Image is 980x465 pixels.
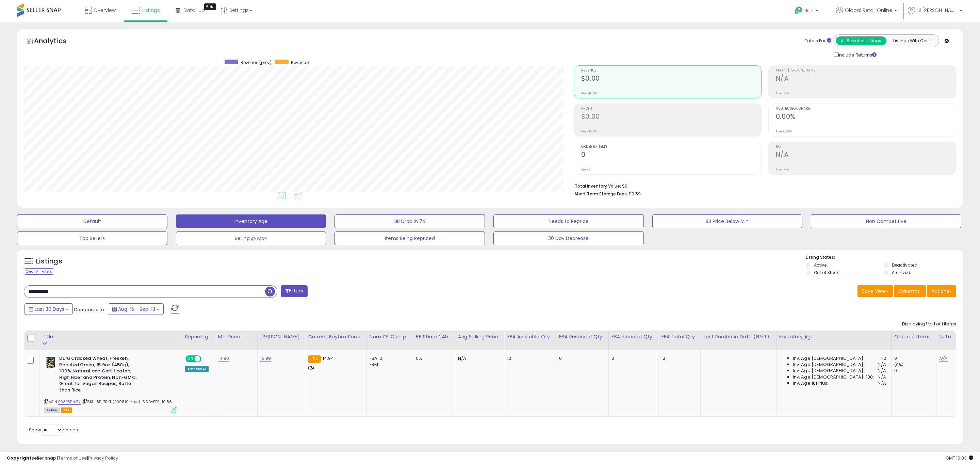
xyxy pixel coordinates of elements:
[878,380,886,386] span: N/A
[29,427,78,433] span: Show: entries
[804,8,814,14] span: Help
[611,355,653,362] div: 0
[241,60,272,65] span: Revenue (prev)
[59,355,142,395] b: Duru Cracked Wheat, Freekeh, Roasted Green, 15.9oz (450g), 100% Natural and Certificated, High Fi...
[458,333,501,340] div: Avg Selling Price
[34,36,80,47] h5: Analytics
[204,3,216,10] div: Tooltip anchor
[811,214,961,228] button: Non Competitive
[776,75,956,84] h2: N/A
[894,285,926,297] button: Columns
[776,91,789,95] small: Prev: N/A
[776,151,956,160] h2: N/A
[58,455,87,461] a: Terms of Use
[260,355,271,362] a: 16.99
[58,399,81,405] a: B08P5PN41Y
[493,214,644,228] button: Needs to Reprice
[74,306,105,313] span: Compared to:
[939,333,953,340] div: Note
[776,129,792,133] small: Prev: 0.00%
[416,333,452,340] div: BB Share 24h.
[581,91,597,95] small: Prev: $0.00
[806,254,963,261] p: Listing States:
[7,455,118,462] div: seller snap | |
[898,288,920,294] span: Columns
[176,231,326,245] button: Selling @ Max
[776,107,956,111] span: Avg. Buybox Share
[939,355,947,362] a: N/A
[281,285,307,297] button: Filters
[370,333,410,340] div: Num of Comp.
[878,374,886,380] span: N/A
[559,355,603,362] div: 0
[559,333,606,340] div: FBA Reserved Qty
[581,145,761,149] span: Ordered Items
[882,355,886,362] span: 12
[894,368,936,374] div: 0
[17,214,167,228] button: Default
[927,285,956,297] button: Actions
[24,303,73,315] button: Last 30 Days
[507,355,551,362] div: 12
[507,333,553,340] div: FBA Available Qty
[581,75,761,84] h2: $0.00
[82,399,172,404] span: | SKU: SE_TRKN(2308104-1pc)_3.50-BEP_10.86
[793,380,829,386] span: Inv. Age 181 Plus:
[581,151,761,160] h2: 0
[779,333,888,340] div: Inventory Age
[458,355,499,362] div: N/A
[661,355,695,362] div: 12
[185,333,212,340] div: Repricing
[334,231,485,245] button: Items Being Repriced
[334,214,485,228] button: BB Drop in 7d
[611,333,656,340] div: FBA inbound Qty
[581,167,591,172] small: Prev: 0
[776,69,956,73] span: Profit [PERSON_NAME]
[581,129,597,133] small: Prev: $0.00
[845,7,892,14] span: Global Retail Online
[793,368,865,374] span: Inv. Age [DEMOGRAPHIC_DATA]:
[794,6,803,15] i: Get Help
[946,455,973,461] span: 2025-10-14 16:03 GMT
[260,333,303,340] div: [PERSON_NAME]
[661,333,698,340] div: FBA Total Qty
[61,407,72,413] span: FBA
[575,183,621,189] b: Total Inventory Value:
[308,333,363,340] div: Current Buybox Price
[183,7,205,14] span: DataHub
[878,368,886,374] span: N/A
[581,113,761,122] h2: $0.00
[793,362,865,368] span: Inv. Age [DEMOGRAPHIC_DATA]:
[917,7,958,14] span: Hi [PERSON_NAME]
[186,356,195,362] span: ON
[218,355,229,362] a: 14.90
[44,407,60,413] span: All listings currently available for purchase on Amazon
[892,262,917,268] label: Deactivated
[493,231,644,245] button: 30 Day Decrease
[789,1,825,22] a: Help
[894,333,933,340] div: Ordered Items
[176,214,326,228] button: Inventory Age
[291,60,309,65] span: Revenue
[24,268,54,275] div: Clear All Filters
[118,306,155,312] span: Aug-15 - Sep-13
[44,355,177,412] div: ASIN:
[42,333,179,340] div: Title
[902,321,956,327] div: Displaying 1 to 1 of 1 items
[829,51,885,59] div: Include Returns
[323,355,334,362] span: 14.94
[908,7,962,22] a: Hi [PERSON_NAME]
[892,270,910,275] label: Archived
[370,362,408,368] div: FBM: 1
[200,356,211,362] span: OFF
[581,107,761,111] span: Profit
[894,355,936,362] div: 0
[108,303,164,315] button: Aug-15 - Sep-13
[776,113,956,122] h2: 0.00%
[142,7,160,14] span: Listings
[652,214,803,228] button: BB Price Below Min
[814,270,839,275] label: Out of Stock
[814,262,827,268] label: Active
[416,355,450,362] div: 0%
[35,306,64,312] span: Last 30 Days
